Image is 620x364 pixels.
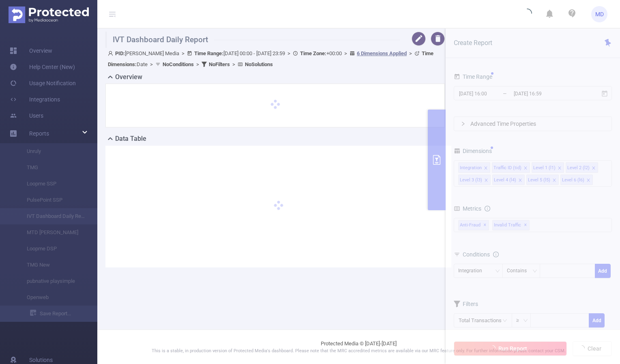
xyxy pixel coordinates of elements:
[29,130,49,137] span: Reports
[9,6,89,23] img: Protected Media
[10,91,60,108] a: Integrations
[148,61,155,67] span: >
[115,134,146,144] h2: Data Table
[29,125,49,142] a: Reports
[163,61,194,67] b: No Conditions
[10,43,52,59] a: Overview
[595,6,604,22] span: MD
[118,348,600,355] p: This is a stable, in production version of Protected Media's dashboard. Please note that the MRC ...
[194,61,202,67] span: >
[115,72,142,82] h2: Overview
[342,50,350,56] span: >
[10,108,43,124] a: Users
[522,9,532,20] i: icon: loading
[108,51,115,56] i: icon: user
[97,330,620,364] footer: Protected Media © [DATE]-[DATE]
[285,50,293,56] span: >
[357,50,407,56] u: 6 Dimensions Applied
[10,59,75,75] a: Help Center (New)
[194,50,223,56] b: Time Range:
[105,32,400,48] h1: IVT Dashboard Daily Report
[10,75,76,91] a: Usage Notification
[245,61,273,67] b: No Solutions
[179,50,187,56] span: >
[115,50,125,56] b: PID:
[209,61,230,67] b: No Filters
[407,50,414,56] span: >
[230,61,238,67] span: >
[108,50,433,67] span: [PERSON_NAME] Media [DATE] 00:00 - [DATE] 23:59 +00:00
[300,50,326,56] b: Time Zone:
